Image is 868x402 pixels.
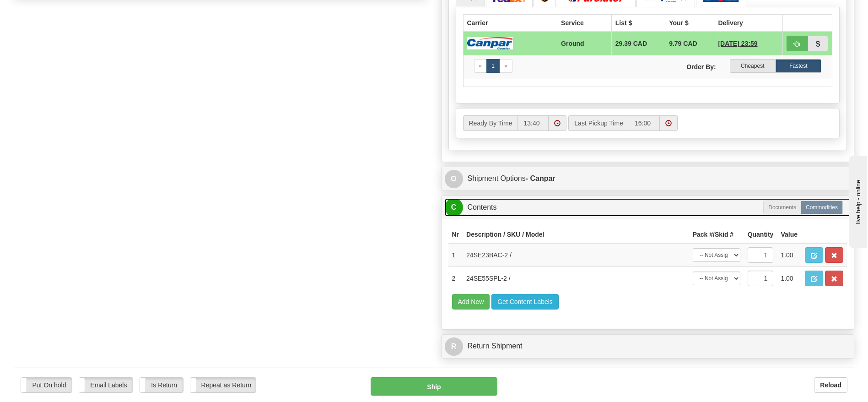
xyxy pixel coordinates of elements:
[21,378,72,392] label: Put On hold
[463,226,689,243] th: Description / SKU / Model
[463,14,557,32] th: Carrier
[647,59,722,71] label: Order By:
[730,59,776,73] label: Cheapest
[467,37,513,49] img: Canpar
[463,267,689,290] td: 24SE55SPL-2 /
[776,59,821,73] label: Fastest
[448,226,463,243] th: Nr
[448,243,463,267] td: 1
[445,198,463,217] span: C
[801,201,843,214] label: Commodities
[486,59,500,73] a: 1
[665,32,714,55] td: 9.79 CAD
[474,59,487,73] a: Previous
[190,378,256,392] label: Repeat as Return
[445,170,463,188] span: O
[452,294,490,310] button: Add New
[445,337,851,356] a: RReturn Shipment
[777,226,801,243] th: Value
[448,267,463,290] td: 2
[499,59,512,73] a: Next
[665,14,714,32] th: Your $
[847,154,867,248] iframe: chat widget
[820,381,841,389] b: Reload
[557,32,612,55] td: Ground
[744,226,777,243] th: Quantity
[689,226,744,243] th: Pack #/Skid #
[504,63,507,69] span: »
[611,32,665,55] td: 29.39 CAD
[463,243,689,267] td: 24SE23BAC-2 /
[445,169,851,188] a: OShipment Options- Canpar
[7,8,85,15] div: live help - online
[371,377,497,396] button: Ship
[526,174,555,182] strong: - Canpar
[140,378,183,392] label: Is Return
[491,294,559,310] button: Get Content Labels
[611,14,665,32] th: List $
[568,115,629,131] label: Last Pickup Time
[479,63,482,69] span: «
[463,115,518,131] label: Ready By Time
[777,267,801,290] td: 1.00
[79,378,133,392] label: Email Labels
[445,198,851,217] a: CContents
[777,243,801,267] td: 1.00
[718,39,757,48] span: 1 Day
[714,14,783,32] th: Delivery
[814,377,847,393] button: Reload
[763,201,801,214] label: Documents
[445,337,463,356] span: R
[557,14,612,32] th: Service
